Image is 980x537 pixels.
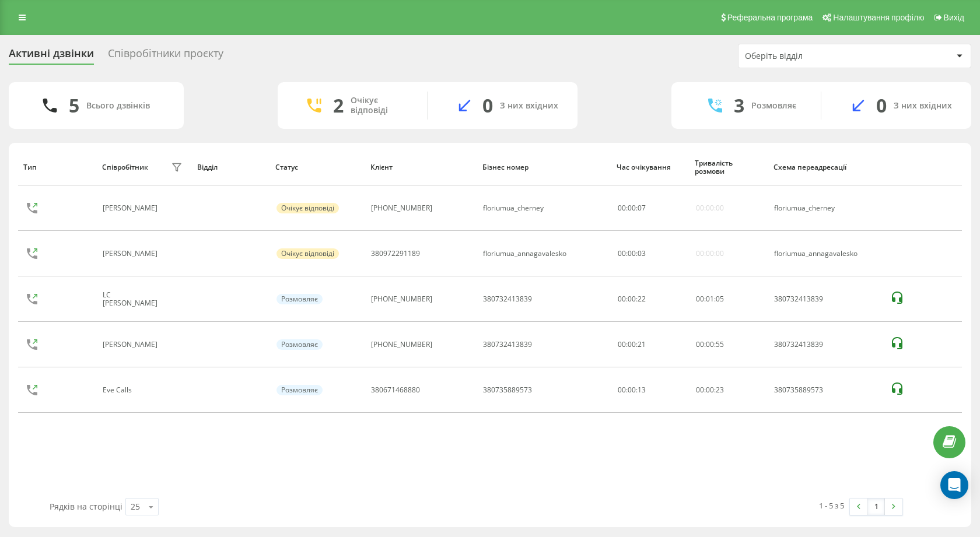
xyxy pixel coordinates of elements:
[276,385,323,395] div: Розмовляє
[734,94,744,117] div: 3
[618,203,626,213] span: 00
[727,13,813,22] span: Реферальна програма
[696,341,724,349] div: : :
[108,47,223,65] div: Співробітники проєкту
[371,204,432,212] div: [PHONE_NUMBER]
[482,94,493,117] div: 0
[774,341,877,349] div: 380732413839
[483,386,532,394] div: 380735889573
[696,204,724,212] div: 00:00:00
[833,13,924,22] span: Налаштування профілю
[500,101,558,111] div: З них вхідних
[696,250,724,258] div: 00:00:00
[483,250,566,258] div: floriumua_annagavalesko
[371,250,420,258] div: 380972291189
[706,385,714,395] span: 00
[716,339,724,349] span: 55
[371,295,432,303] div: [PHONE_NUMBER]
[638,203,646,213] span: 07
[103,341,160,349] div: [PERSON_NAME]
[371,341,432,349] div: [PHONE_NUMBER]
[276,248,339,259] div: Очікує відповіді
[751,101,796,111] div: Розмовляє
[618,341,683,349] div: 00:00:21
[696,339,704,349] span: 00
[276,294,323,304] div: Розмовляє
[773,163,878,171] div: Схема переадресації
[716,385,724,395] span: 23
[103,250,160,258] div: [PERSON_NAME]
[638,248,646,258] span: 03
[103,291,168,308] div: LC [PERSON_NAME]
[944,13,964,22] span: Вихід
[351,96,409,115] div: Очікує відповіді
[618,295,683,303] div: 00:00:22
[483,341,532,349] div: 380732413839
[716,294,724,304] span: 05
[745,51,884,61] div: Оберіть відділ
[69,94,79,117] div: 5
[876,94,887,117] div: 0
[867,499,885,515] a: 1
[940,471,968,499] div: Open Intercom Messenger
[618,248,626,258] span: 00
[482,163,605,171] div: Бізнес номер
[617,163,684,171] div: Час очікування
[131,501,140,513] div: 25
[618,204,646,212] div: : :
[696,386,724,394] div: : :
[706,339,714,349] span: 00
[370,163,471,171] div: Клієнт
[483,295,532,303] div: 380732413839
[696,295,724,303] div: : :
[50,501,123,512] span: Рядків на сторінці
[628,248,636,258] span: 00
[618,250,646,258] div: : :
[628,203,636,213] span: 00
[774,295,877,303] div: 380732413839
[23,163,91,171] div: Тип
[276,339,323,350] div: Розмовляє
[103,204,160,212] div: [PERSON_NAME]
[483,204,544,212] div: floriumua_cherney
[103,386,135,394] div: Eve Calls
[774,250,877,258] div: floriumua_annagavalesko
[706,294,714,304] span: 01
[695,159,762,176] div: Тривалість розмови
[333,94,344,117] div: 2
[102,163,148,171] div: Співробітник
[894,101,952,111] div: З них вхідних
[696,385,704,395] span: 00
[275,163,359,171] div: Статус
[819,500,844,511] div: 1 - 5 з 5
[197,163,265,171] div: Відділ
[276,203,339,213] div: Очікує відповіді
[9,47,94,65] div: Активні дзвінки
[371,386,420,394] div: 380671468880
[774,386,877,394] div: 380735889573
[774,204,877,212] div: floriumua_cherney
[696,294,704,304] span: 00
[618,386,683,394] div: 00:00:13
[86,101,150,111] div: Всього дзвінків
